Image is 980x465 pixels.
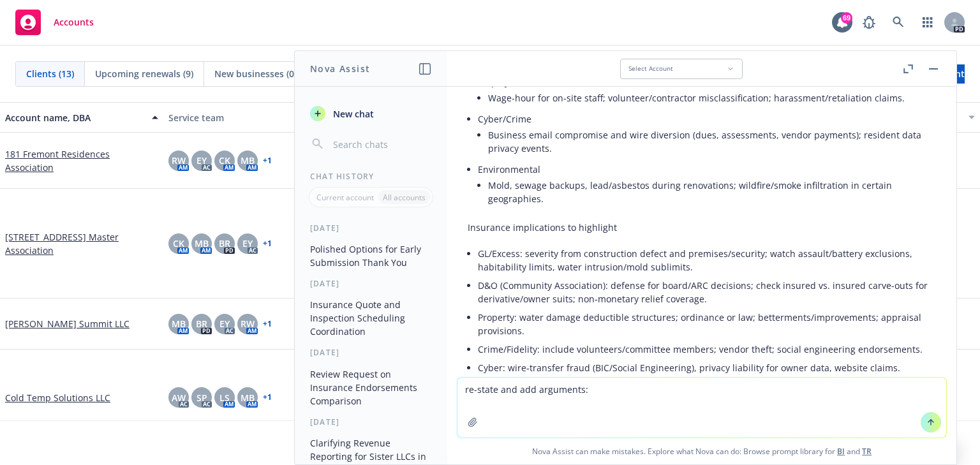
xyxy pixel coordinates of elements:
[383,192,426,203] p: All accounts
[219,391,230,404] span: LS
[305,364,437,411] button: Review Request on Insurance Endorsements Comparison
[310,62,370,75] h1: Nova Assist
[263,394,272,401] a: + 1
[295,417,447,427] div: [DATE]
[95,67,193,80] span: Upcoming renewals (9)
[242,237,253,250] span: EY
[478,340,936,358] li: Crime/Fidelity: include volunteers/committee members; vendor theft; social engineering endorsements.
[54,17,94,27] span: Accounts
[620,59,743,79] button: Select Account
[478,358,936,377] li: Cyber: wire‑transfer fraud (BIC/Social Engineering), privacy liability for owner data, website cl...
[295,278,447,289] div: [DATE]
[915,10,940,35] a: Switch app
[173,237,184,250] span: CK
[172,154,186,167] span: RW
[5,230,158,257] a: [STREET_ADDRESS] Master Association
[478,276,936,308] li: D&O (Community Association): defense for board/ARC decisions; check insured vs. insured carve-out...
[219,317,230,330] span: EY
[5,317,130,330] a: [PERSON_NAME] Summit LLC
[305,102,437,125] button: New chat
[488,126,936,158] li: Business email compromise and wire diversion (dues, assessments, vendor payments); resident data ...
[197,391,207,404] span: SP
[478,73,936,110] li: Employment/EPLI
[628,64,673,73] span: Select Account
[219,237,230,250] span: BR
[241,391,255,404] span: MB
[263,157,272,165] a: + 1
[241,317,255,330] span: RW
[219,154,230,167] span: CK
[214,67,297,80] span: New businesses (0)
[295,223,447,233] div: [DATE]
[305,239,437,273] button: Polished Options for Early Submission Thank You
[5,391,110,404] a: Cold Temp Solutions LLC
[330,135,432,153] input: Search chats
[837,446,845,457] a: BI
[172,317,186,330] span: MB
[856,10,882,35] a: Report a Bug
[241,154,255,167] span: MB
[5,111,144,124] div: Account name, DBA
[468,221,936,234] p: Insurance implications to highlight
[478,244,936,276] li: GL/Excess: severity from construction defect and premises/security; watch assault/battery exclusi...
[457,378,946,438] textarea: re-state and add arguments:
[197,154,207,167] span: EY
[886,10,911,35] a: Search
[10,4,99,40] a: Accounts
[295,347,447,358] div: [DATE]
[295,171,447,182] div: Chat History
[172,391,186,404] span: AW
[196,317,207,330] span: BR
[478,160,936,210] li: Environmental
[263,240,272,247] a: + 1
[330,107,374,121] span: New chat
[168,111,322,124] div: Service team
[841,12,852,24] div: 69
[26,67,74,80] span: Clients (13)
[195,237,209,250] span: MB
[5,147,158,174] a: 181 Fremont Residences Association
[263,320,272,328] a: + 1
[478,308,936,340] li: Property: water damage deductible structures; ordinance or law; betterments/improvements; apprais...
[862,446,872,457] a: TR
[305,294,437,342] button: Insurance Quote and Inspection Scheduling Coordination
[478,110,936,160] li: Cyber/Crime
[163,102,327,133] button: Service team
[452,438,951,464] span: Nova Assist can make mistakes. Explore what Nova can do: Browse prompt library for and
[488,176,936,208] li: Mold, sewage backups, lead/asbestos during renovations; wildfire/smoke infiltration in certain ge...
[488,89,936,107] li: Wage-hour for on-site staff; volunteer/contractor misclassification; harassment/retaliation claims.
[316,192,374,203] p: Current account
